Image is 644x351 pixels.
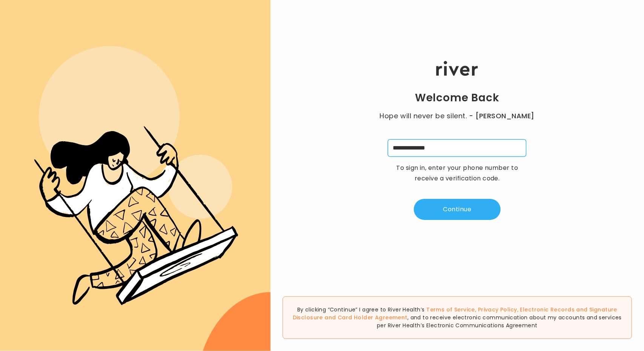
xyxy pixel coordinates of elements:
span: , and to receive electronic communication about my accounts and services per River Health’s Elect... [377,314,622,329]
h1: Welcome Back [415,91,500,105]
a: Electronic Records and Signature Disclosure [293,306,617,321]
span: - [PERSON_NAME] [469,111,535,121]
a: Privacy Policy [478,306,517,313]
p: Hope will never be silent. [372,111,542,121]
span: , , and [293,306,617,321]
p: To sign in, enter your phone number to receive a verification code. [391,163,523,184]
a: Card Holder Agreement [338,314,407,321]
button: Continue [414,199,501,220]
a: Terms of Service [426,306,475,313]
div: By clicking “Continue” I agree to River Health’s [283,296,632,339]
